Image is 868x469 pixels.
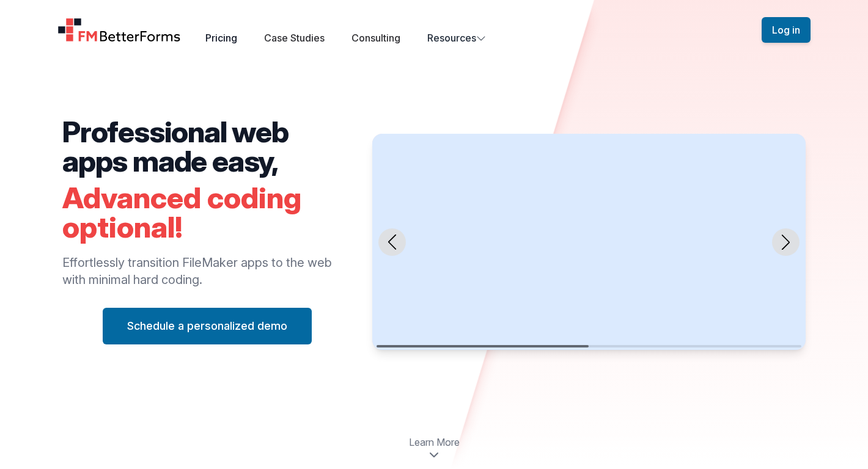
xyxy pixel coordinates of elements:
button: Resources [427,31,486,45]
a: Home [57,18,181,42]
span: Learn More [409,435,460,449]
h2: Professional web apps made easy, [62,117,353,176]
nav: Global [43,15,825,45]
h2: Advanced coding optional! [62,183,353,242]
a: Consulting [351,32,400,44]
swiper-slide: 1 / 2 [372,134,806,351]
p: Effortlessly transition FileMaker apps to the web with minimal hard coding. [62,254,353,288]
a: Case Studies [264,32,325,44]
a: Pricing [205,32,237,44]
button: Log in [762,17,811,43]
button: Schedule a personalized demo [103,308,312,344]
